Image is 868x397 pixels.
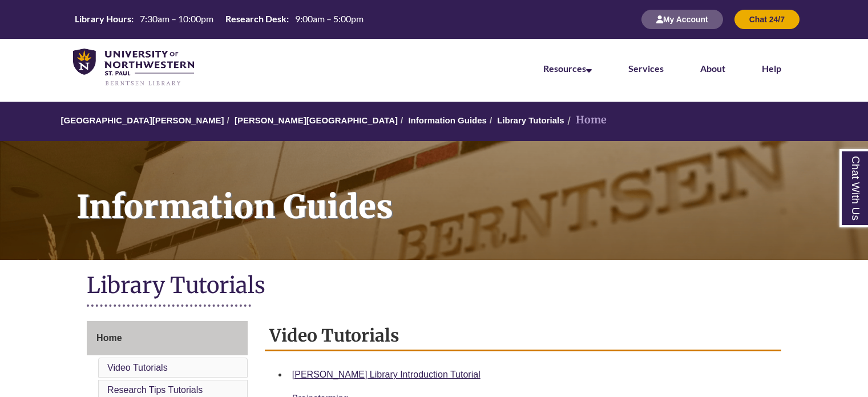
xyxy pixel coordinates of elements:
a: Chat 24/7 [734,14,800,24]
a: Resources [543,63,592,74]
li: Home [564,112,607,129]
a: Home [87,321,248,355]
h1: Information Guides [64,141,868,245]
th: Research Desk: [221,13,290,25]
span: 7:30am – 10:00pm [140,13,213,24]
a: [PERSON_NAME][GEOGRAPHIC_DATA] [235,115,398,125]
img: UNWSP Library Logo [73,49,194,87]
h1: Library Tutorials [87,271,781,302]
a: [GEOGRAPHIC_DATA][PERSON_NAME] [60,115,224,125]
h2: Video Tutorials [265,321,781,351]
a: Video Tutorials [107,363,168,372]
a: My Account [641,14,723,24]
a: Library Tutorials [497,115,564,125]
a: [PERSON_NAME] Library Introduction Tutorial [292,370,481,379]
a: Research Tips Tutorials [107,385,203,395]
span: Home [96,333,122,343]
span: 9:00am – 5:00pm [295,13,364,24]
a: Hours Today [70,13,368,26]
a: Help [762,63,781,74]
a: About [700,63,725,74]
table: Hours Today [70,13,368,25]
th: Library Hours: [70,13,135,25]
button: Chat 24/7 [734,10,800,29]
a: Information Guides [408,115,487,125]
a: Services [628,63,664,74]
button: My Account [641,10,723,29]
